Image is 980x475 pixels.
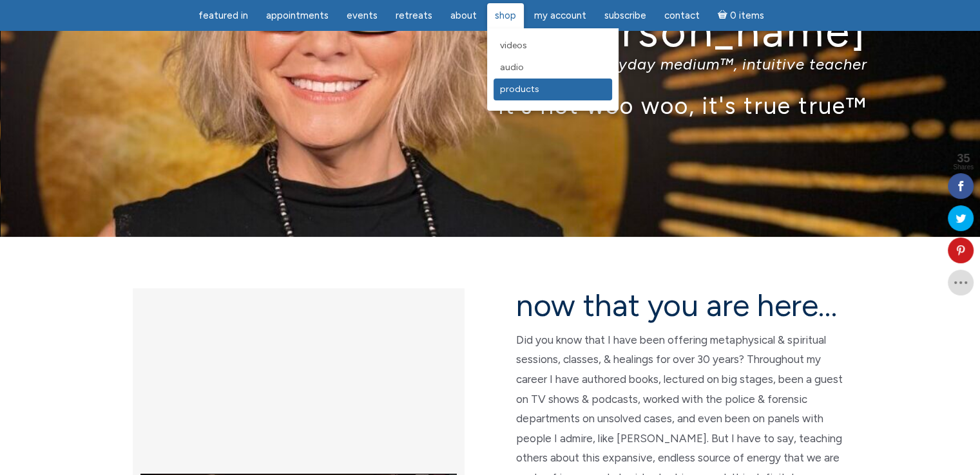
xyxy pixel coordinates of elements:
[191,3,256,28] a: featured in
[494,79,612,100] a: Products
[604,10,646,21] span: Subscribe
[495,10,516,21] span: Shop
[339,3,385,28] a: Events
[516,288,848,322] h2: now that you are here…
[500,40,527,51] span: Videos
[526,3,594,28] a: My Account
[500,62,524,73] span: Audio
[443,3,485,28] a: About
[710,2,772,28] a: Cart0 items
[450,10,477,21] span: About
[113,55,867,73] p: the everyday medium™, intuitive teacher
[347,10,378,21] span: Events
[953,164,974,171] span: Shares
[198,10,248,21] span: featured in
[953,153,974,164] span: 35
[494,35,612,57] a: Videos
[597,3,654,28] a: Subscribe
[113,91,867,119] p: it's not woo woo, it's true true™
[388,3,440,28] a: Retreats
[664,10,700,21] span: Contact
[487,3,524,28] a: Shop
[657,3,707,28] a: Contact
[500,84,539,95] span: Products
[396,10,432,21] span: Retreats
[258,3,336,28] a: Appointments
[266,10,329,21] span: Appointments
[534,10,586,21] span: My Account
[718,10,730,21] i: Cart
[729,11,764,21] span: 0 items
[113,7,867,55] h1: [PERSON_NAME]
[494,57,612,79] a: Audio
